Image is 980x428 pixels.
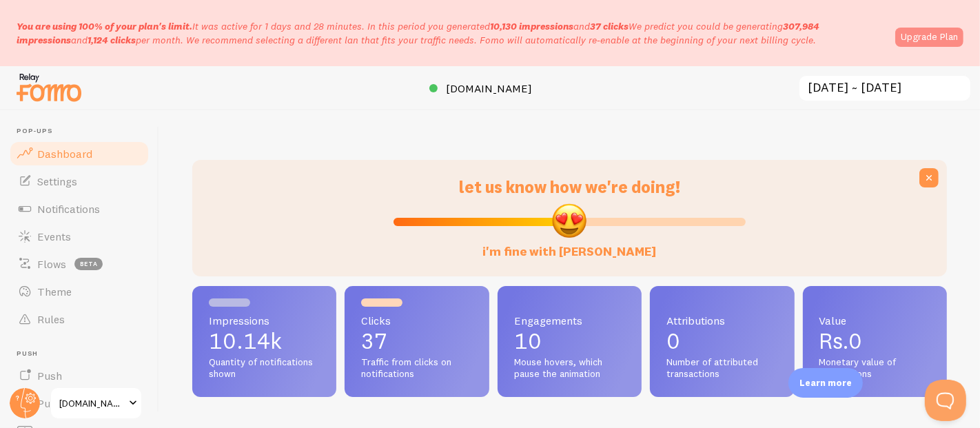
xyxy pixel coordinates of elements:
[37,147,92,161] span: Dashboard
[17,127,150,136] span: Pop-ups
[514,356,625,380] span: Mouse hovers, which pause the animation
[895,28,963,47] a: Upgrade Plan
[666,356,777,380] span: Number of attributed transactions
[819,356,930,380] span: Monetary value of transactions
[666,315,777,326] span: Attributions
[88,34,136,46] b: 1,124 clicks
[590,20,629,32] b: 37 clicks
[361,315,472,326] span: Clicks
[459,176,680,197] span: let us know how we're doing!
[8,223,150,250] a: Events
[8,167,150,195] a: Settings
[50,387,143,420] a: [DOMAIN_NAME]
[37,174,77,188] span: Settings
[361,356,472,380] span: Traffic from clicks on notifications
[17,20,192,32] span: You are using 100% of your plan's limit.
[925,380,966,421] iframe: Help Scout Beacon - Open
[8,195,150,223] a: Notifications
[209,315,320,326] span: Impressions
[37,369,62,383] span: Push
[37,257,66,271] span: Flows
[14,70,83,105] img: fomo-relay-logo-orange.svg
[819,327,863,354] span: Rs.0
[819,315,930,326] span: Value
[59,395,125,411] span: [DOMAIN_NAME]
[361,330,472,352] p: 37
[37,202,100,216] span: Notifications
[209,330,320,352] p: 10.14k
[490,20,629,32] span: and
[37,285,72,298] span: Theme
[8,250,150,278] a: Flows beta
[514,330,625,352] p: 10
[8,140,150,167] a: Dashboard
[17,349,150,358] span: Push
[8,305,150,333] a: Rules
[37,312,65,326] span: Rules
[17,19,887,47] p: It was active for 1 days and 28 minutes. In this period you generated We predict you could be gen...
[8,362,150,389] a: Push
[8,278,150,305] a: Theme
[74,258,103,270] span: beta
[490,20,573,32] b: 10,130 impressions
[514,315,625,326] span: Engagements
[551,202,588,239] img: emoji.png
[483,230,657,260] label: i'm fine with [PERSON_NAME]
[666,330,777,352] p: 0
[37,230,71,243] span: Events
[788,368,863,398] div: Learn more
[799,376,852,389] p: Learn more
[209,356,320,380] span: Quantity of notifications shown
